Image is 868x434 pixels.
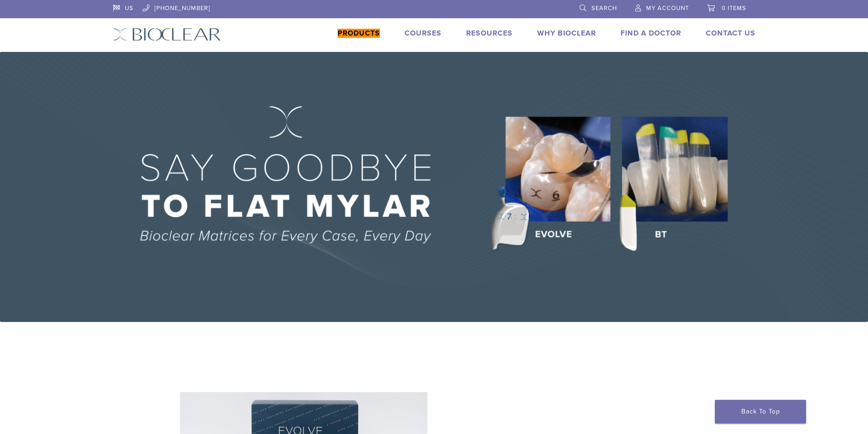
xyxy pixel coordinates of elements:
[466,29,513,38] a: Resources
[591,5,617,12] span: Search
[338,29,380,38] a: Products
[537,29,596,38] a: Why Bioclear
[715,400,806,424] a: Back To Top
[113,28,221,41] img: Bioclear
[706,29,755,38] a: Contact Us
[621,29,681,38] a: Find A Doctor
[722,5,746,12] span: 0 items
[646,5,689,12] span: My Account
[405,29,442,38] a: Courses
